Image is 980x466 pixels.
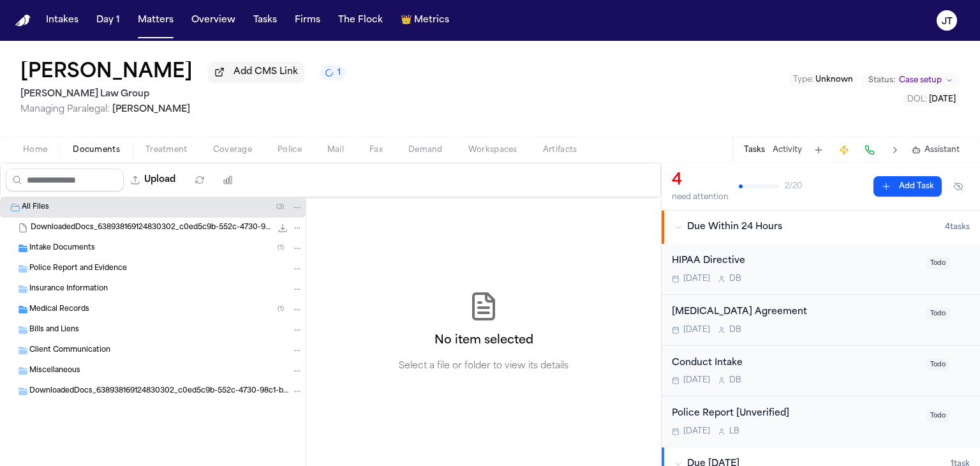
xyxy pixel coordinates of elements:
div: Conduct Intake [672,356,919,371]
span: Documents [73,145,120,155]
span: Client Communication [29,345,110,356]
button: Firms [290,9,325,32]
span: 4 task s [945,222,970,232]
button: Matters [133,9,179,32]
p: Select a file or folder to view its details [399,360,568,373]
span: Police [278,145,302,155]
span: ( 3 ) [276,204,284,211]
span: Todo [926,308,949,320]
div: Open task: HIPAA Directive [662,244,980,295]
span: [PERSON_NAME] [112,105,190,114]
button: Edit matter name [20,61,193,84]
button: Intakes [41,9,84,32]
span: Insurance Information [29,284,108,295]
span: DownloadedDocs_638938169124830302_c0ed5c9b-552c-4730-98c1-b35300f7a087.zip [31,223,271,234]
div: Open task: Police Report [Unverified] [662,396,980,447]
div: HIPAA Directive [672,254,919,269]
button: Activity [773,145,802,155]
span: Status: [868,75,895,86]
button: Edit DOL: 2025-08-15 [903,93,960,106]
span: 2 / 20 [785,181,802,192]
h2: No item selected [434,332,533,350]
button: Day 1 [91,9,125,32]
span: [DATE] [683,375,710,386]
button: Due Within 24 Hours4tasks [662,211,980,244]
button: The Flock [333,9,388,32]
span: D B [729,375,741,386]
span: DOL : [907,96,927,103]
button: Tasks [248,9,282,32]
button: Assistant [912,145,960,155]
span: All Files [22,202,49,213]
span: Bills and Liens [29,325,79,336]
span: Coverage [213,145,252,155]
div: Police Report [Unverified] [672,407,919,421]
img: Finch Logo [15,15,31,27]
span: Artifacts [543,145,577,155]
span: D B [729,274,741,284]
span: L B [729,426,739,437]
button: Tasks [744,145,765,155]
div: 4 [672,170,729,191]
span: DownloadedDocs_638938169124830302_c0ed5c9b-552c-4730-98c1-b35300f7a087 (unzipped) [29,386,289,397]
span: Police Report and Evidence [29,264,127,274]
button: Make a Call [861,141,879,159]
span: Treatment [145,145,188,155]
button: Edit Type: Unknown [789,73,857,86]
span: [DATE] [929,96,956,103]
span: Todo [926,410,949,422]
span: [DATE] [683,426,710,437]
button: Upload [124,169,183,192]
input: Search files [6,169,124,192]
span: Miscellaneous [29,366,80,377]
button: Overview [186,9,241,32]
span: Type : [793,76,813,84]
button: Add Task [810,141,828,159]
span: Intake Documents [29,243,95,254]
button: Add Task [873,176,942,197]
div: Open task: Retainer Agreement [662,295,980,346]
span: Add CMS Link [234,66,298,79]
span: Home [23,145,47,155]
span: Assistant [924,145,960,155]
h2: [PERSON_NAME] Law Group [20,87,346,102]
button: Change status from Case setup [862,73,960,88]
span: Medical Records [29,304,89,315]
span: Todo [926,257,949,269]
button: Create Immediate Task [835,141,853,159]
h1: [PERSON_NAME] [20,61,193,84]
span: Demand [408,145,443,155]
button: Hide completed tasks (⌘⇧H) [947,176,970,197]
div: Open task: Conduct Intake [662,346,980,397]
span: Unknown [815,76,853,84]
span: Case setup [899,75,942,86]
span: Due Within 24 Hours [687,221,782,234]
span: 1 [338,68,341,78]
span: ( 1 ) [278,306,284,313]
button: crownMetrics [396,9,454,32]
span: Fax [369,145,383,155]
span: ( 1 ) [278,244,284,252]
span: Managing Paralegal: [20,105,110,114]
button: Add CMS Link [208,62,304,82]
span: Todo [926,359,949,371]
span: D B [729,325,741,335]
a: Home [15,15,31,27]
span: [DATE] [683,325,710,335]
button: Download DownloadedDocs_638938169124830302_c0ed5c9b-552c-4730-98c1-b35300f7a087.zip [276,222,289,234]
button: 1 active task [320,65,346,80]
span: Workspaces [468,145,517,155]
div: [MEDICAL_DATA] Agreement [672,305,919,320]
div: need attention [672,192,729,202]
span: [DATE] [683,274,710,284]
span: Mail [327,145,344,155]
